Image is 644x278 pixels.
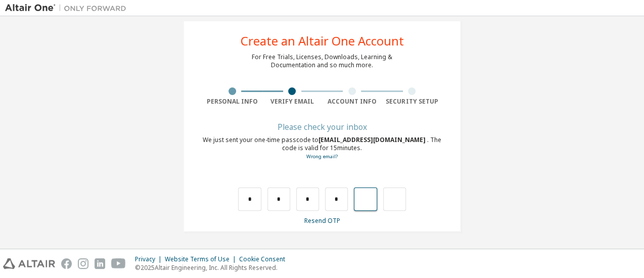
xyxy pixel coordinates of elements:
div: Security Setup [382,98,442,106]
img: instagram.svg [78,258,88,269]
img: youtube.svg [111,258,126,269]
span: [EMAIL_ADDRESS][DOMAIN_NAME] [318,135,427,144]
div: Cookie Consent [239,255,291,263]
div: Personal Info [202,98,262,106]
img: Altair One [5,3,131,13]
a: Resend OTP [304,216,340,225]
img: altair_logo.svg [3,258,55,269]
div: For Free Trials, Licenses, Downloads, Learning & Documentation and so much more. [252,53,392,69]
div: We just sent your one-time passcode to . The code is valid for 15 minutes. [202,136,442,161]
div: Create an Altair One Account [241,35,404,47]
div: Please check your inbox [202,124,442,130]
a: Go back to the registration form [306,153,338,160]
img: linkedin.svg [95,258,105,269]
div: Verify Email [262,98,323,106]
div: Account Info [322,98,382,106]
p: © 2025 Altair Engineering, Inc. All Rights Reserved. [135,263,291,272]
div: Privacy [135,255,165,263]
div: Website Terms of Use [165,255,239,263]
img: facebook.svg [61,258,72,269]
